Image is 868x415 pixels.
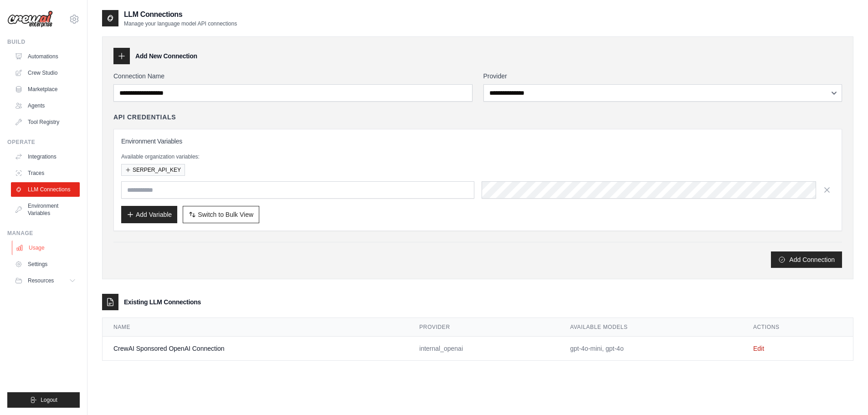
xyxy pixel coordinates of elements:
[135,51,197,61] h3: Add New Connection
[11,82,80,97] a: Marketplace
[7,230,80,237] div: Manage
[11,115,80,129] a: Tool Registry
[771,251,842,268] button: Add Connection
[183,206,259,223] button: Switch to Bulk View
[124,9,237,20] h2: LLM Connections
[28,277,54,284] span: Resources
[7,38,80,46] div: Build
[7,10,53,28] img: Logo
[408,337,559,361] td: internal_openai
[103,318,408,337] th: Name
[124,297,201,307] h3: Existing LLM Connections
[11,98,80,113] a: Agents
[113,72,473,81] label: Connection Name
[11,199,80,220] a: Environment Variables
[559,318,742,337] th: Available Models
[198,210,253,219] span: Switch to Bulk View
[11,182,80,197] a: LLM Connections
[7,138,80,146] div: Operate
[103,337,408,361] td: CrewAI Sponsored OpenAI Connection
[121,153,834,160] p: Available organization variables:
[11,66,80,80] a: Crew Studio
[753,345,764,352] a: Edit
[742,318,853,337] th: Actions
[121,137,834,146] h3: Environment Variables
[11,149,80,164] a: Integrations
[7,392,80,408] button: Logout
[12,241,81,255] a: Usage
[124,20,237,27] p: Manage your language model API connections
[408,318,559,337] th: Provider
[483,72,842,81] label: Provider
[11,49,80,64] a: Automations
[121,206,177,223] button: Add Variable
[113,113,176,122] h4: API Credentials
[11,166,80,180] a: Traces
[41,396,57,404] span: Logout
[559,337,742,361] td: gpt-4o-mini, gpt-4o
[11,273,80,288] button: Resources
[121,164,185,176] button: SERPER_API_KEY
[11,257,80,272] a: Settings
